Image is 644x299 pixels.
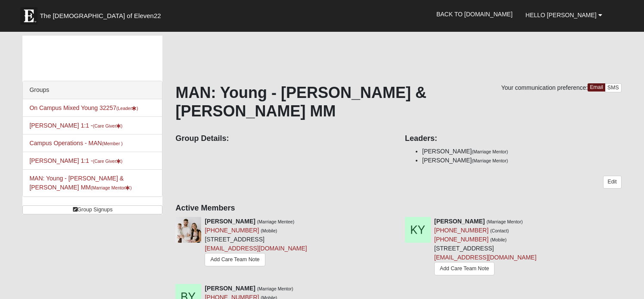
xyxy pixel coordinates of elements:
[434,227,488,234] a: [PHONE_NUMBER]
[422,147,622,156] li: [PERSON_NAME]
[40,12,161,20] span: The [DEMOGRAPHIC_DATA] of Eleven22
[205,245,307,252] a: [EMAIL_ADDRESS][DOMAIN_NAME]
[422,156,622,165] li: [PERSON_NAME]
[434,217,536,278] div: [STREET_ADDRESS]
[490,237,507,242] small: (Mobile)
[29,140,122,146] a: Campus Operations - MAN(Member )
[93,123,122,128] small: (Care Giver )
[205,218,255,225] strong: [PERSON_NAME]
[261,228,277,233] small: (Mobile)
[434,254,536,261] a: [EMAIL_ADDRESS][DOMAIN_NAME]
[405,134,622,143] h4: Leaders:
[519,4,609,26] a: Hello [PERSON_NAME]
[93,159,122,164] small: (Care Giver )
[526,12,597,18] span: Hello [PERSON_NAME]
[20,7,37,24] img: Eleven22 logo
[175,134,392,143] h4: Group Details:
[603,176,622,188] a: Edit
[205,217,307,268] div: [STREET_ADDRESS]
[472,158,508,163] small: (Marriage Mentor)
[430,3,519,25] a: Back to [DOMAIN_NAME]
[22,205,162,214] a: Group Signups
[16,3,188,24] a: The [DEMOGRAPHIC_DATA] of Eleven22
[29,175,131,191] a: MAN: Young - [PERSON_NAME] & [PERSON_NAME] MM(Marriage Mentor)
[434,218,485,225] strong: [PERSON_NAME]
[175,204,621,213] h4: Active Members
[490,228,509,233] small: (Contact)
[102,141,122,146] small: (Member )
[605,83,622,92] a: SMS
[175,83,621,120] h1: MAN: Young - [PERSON_NAME] & [PERSON_NAME] MM
[205,253,265,266] a: Add Care Team Note
[116,106,138,111] small: (Leader )
[23,81,162,99] div: Groups
[257,219,294,224] small: (Marriage Mentee)
[29,104,138,111] a: On Campus Mixed Young 32257(Leader)
[29,157,122,164] a: [PERSON_NAME] 1:1 -(Care Giver)
[501,84,588,91] span: Your communication preference:
[205,227,259,234] a: [PHONE_NUMBER]
[434,262,495,275] a: Add Care Team Note
[588,83,605,92] a: Email
[29,122,122,129] a: [PERSON_NAME] 1:1 -(Care Giver)
[434,236,488,243] a: [PHONE_NUMBER]
[91,185,132,190] small: (Marriage Mentor )
[486,219,523,224] small: (Marriage Mentor)
[472,149,508,154] small: (Marriage Mentor)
